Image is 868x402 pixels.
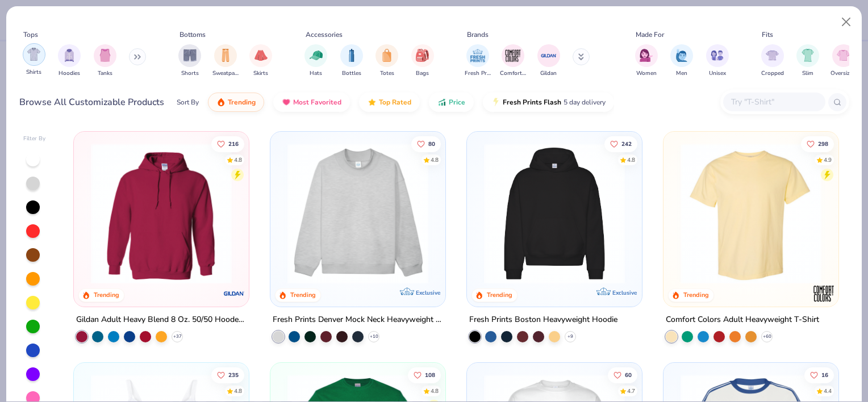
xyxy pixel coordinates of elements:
[500,44,526,78] button: filter button
[94,44,116,78] button: filter button
[273,313,443,327] div: Fresh Prints Denver Mock Neck Heavyweight Sweatshirt
[666,313,819,327] div: Comfort Colors Adult Heavyweight T-Shirt
[540,69,557,78] span: Gildan
[670,44,693,78] div: filter for Men
[483,93,614,112] button: Fresh Prints Flash5 day delivery
[812,282,834,305] img: Comfort Colors logo
[416,69,429,78] span: Bags
[235,387,243,395] div: 4.8
[612,289,637,296] span: Exclusive
[500,69,526,78] span: Comfort Colors
[670,44,693,78] button: filter button
[58,44,81,78] button: filter button
[469,313,617,327] div: Fresh Prints Boston Heavyweight Hoodie
[411,44,434,78] div: filter for Bags
[801,136,834,152] button: Like
[23,30,38,40] div: Tops
[625,372,632,378] span: 60
[631,143,783,284] img: d4a37e75-5f2b-4aef-9a6e-23330c63bbc0
[212,136,245,152] button: Like
[636,69,657,78] span: Women
[173,333,182,340] span: + 37
[500,44,526,78] div: filter for Comfort Colors
[408,367,441,383] button: Like
[27,48,40,61] img: Shirts Image
[675,49,688,62] img: Men Image
[449,98,465,107] span: Price
[381,49,393,62] img: Totes Image
[762,333,771,340] span: + 60
[411,44,434,78] button: filter button
[491,98,500,107] img: flash.gif
[504,47,521,64] img: Comfort Colors Image
[636,30,664,40] div: Made For
[310,69,322,78] span: Hats
[429,93,474,112] button: Price
[228,98,256,107] span: Trending
[540,47,557,64] img: Gildan Image
[340,44,363,78] button: filter button
[98,69,112,78] span: Tanks
[282,143,434,284] img: f5d85501-0dbb-4ee4-b115-c08fa3845d83
[85,143,237,284] img: 01756b78-01f6-4cc6-8d8a-3c30c1a0c8ac
[831,44,856,78] div: filter for Oversized
[824,156,832,164] div: 4.9
[706,44,729,78] button: filter button
[212,367,245,383] button: Like
[208,93,264,112] button: Trending
[676,69,687,78] span: Men
[802,49,814,62] img: Slim Image
[181,69,199,78] span: Shorts
[711,49,724,62] img: Unisex Image
[465,44,491,78] div: filter for Fresh Prints
[831,69,856,78] span: Oversized
[567,333,573,340] span: + 9
[627,156,635,164] div: 4.8
[837,49,850,62] img: Oversized Image
[219,49,232,62] img: Sweatpants Image
[821,372,828,378] span: 16
[635,44,658,78] div: filter for Women
[379,98,411,107] span: Top Rated
[706,44,729,78] div: filter for Unisex
[273,93,350,112] button: Most Favorited
[796,44,819,78] button: filter button
[465,44,491,78] button: filter button
[831,44,856,78] button: filter button
[627,387,635,395] div: 4.7
[26,68,41,77] span: Shirts
[416,289,440,296] span: Exclusive
[604,136,637,152] button: Like
[212,44,239,78] div: filter for Sweatpants
[796,44,819,78] div: filter for Slim
[465,69,491,78] span: Fresh Prints
[804,367,834,383] button: Like
[63,49,76,62] img: Hoodies Image
[212,44,239,78] button: filter button
[23,43,45,77] div: filter for Shirts
[223,282,245,305] img: Gildan logo
[380,69,394,78] span: Totes
[761,69,784,78] span: Cropped
[824,387,832,395] div: 4.4
[564,96,606,109] span: 5 day delivery
[818,141,828,146] span: 298
[345,49,358,62] img: Bottles Image
[23,135,46,143] div: Filter By
[249,44,272,78] div: filter for Skirts
[761,44,784,78] button: filter button
[229,372,239,378] span: 235
[282,98,291,107] img: most_fav.gif
[368,98,377,107] img: TopRated.gif
[23,44,45,78] button: filter button
[58,44,81,78] div: filter for Hoodies
[229,141,239,146] span: 216
[730,95,817,108] input: Try "T-Shirt"
[342,69,361,78] span: Bottles
[253,69,268,78] span: Skirts
[469,47,486,64] img: Fresh Prints Image
[425,372,435,378] span: 108
[478,143,631,284] img: 91acfc32-fd48-4d6b-bdad-a4c1a30ac3fc
[635,44,658,78] button: filter button
[428,141,435,146] span: 80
